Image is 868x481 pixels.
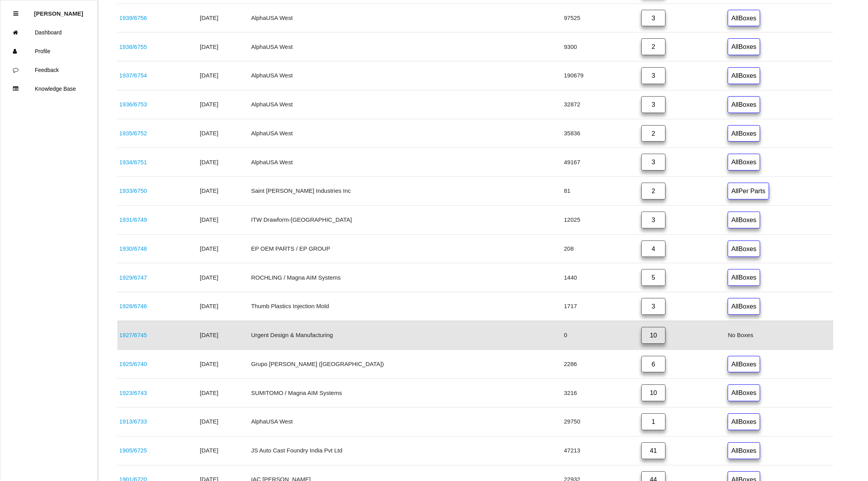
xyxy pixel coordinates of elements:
a: 1930/6748 [119,245,147,252]
a: 1905/6725 [119,447,147,454]
a: AllBoxes [728,356,760,373]
a: 1923/6743 [119,389,147,396]
td: AlphaUSA West [249,61,562,90]
a: Dashboard [0,23,97,42]
a: AllBoxes [728,384,760,401]
a: 1928/6746 [119,303,147,309]
td: 9300 [562,32,639,61]
td: [DATE] [198,350,249,379]
td: AlphaUSA West [249,119,562,148]
a: 3 [641,212,665,228]
a: 2 [641,38,665,55]
td: [DATE] [198,148,249,177]
td: [DATE] [198,119,249,148]
a: AllBoxes [728,125,760,142]
a: 10 [641,384,665,401]
td: 2286 [562,350,639,379]
a: AllBoxes [728,154,760,171]
a: AllBoxes [728,67,760,84]
a: 4 [641,240,665,257]
td: 208 [562,234,639,263]
td: ITW Drawform-[GEOGRAPHIC_DATA] [249,205,562,234]
td: [DATE] [198,4,249,32]
a: AllBoxes [728,212,760,228]
td: [DATE] [198,407,249,436]
a: AllBoxes [728,240,760,257]
td: [DATE] [198,292,249,321]
a: AllBoxes [728,298,760,315]
a: 1929/6747 [119,274,147,281]
td: Grupo [PERSON_NAME] ([GEOGRAPHIC_DATA]) [249,350,562,379]
div: Close [13,4,18,23]
td: 0 [562,321,639,350]
td: AlphaUSA West [249,90,562,119]
td: 97525 [562,4,639,32]
a: 1913/6733 [119,418,147,425]
a: AllBoxes [728,413,760,430]
td: [DATE] [198,321,249,350]
a: 2 [641,125,665,142]
a: 2 [641,183,665,199]
a: 5 [641,269,665,286]
a: 3 [641,154,665,171]
td: 35836 [562,119,639,148]
a: 1939/6756 [119,14,147,21]
a: 1937/6754 [119,72,147,79]
td: 81 [562,177,639,206]
p: Diana Harris [34,4,83,17]
td: [DATE] [198,90,249,119]
td: 12025 [562,205,639,234]
a: AllBoxes [728,269,760,286]
a: 3 [641,96,665,113]
td: AlphaUSA West [249,407,562,436]
td: 3216 [562,379,639,407]
td: 1717 [562,292,639,321]
td: AlphaUSA West [249,4,562,32]
a: 1934/6751 [119,159,147,165]
td: AlphaUSA West [249,148,562,177]
a: 1933/6750 [119,187,147,194]
a: 1925/6740 [119,361,147,367]
a: 1936/6753 [119,101,147,108]
td: [DATE] [198,234,249,263]
a: 1935/6752 [119,130,147,136]
td: Saint [PERSON_NAME] Industries Inc [249,177,562,206]
td: [DATE] [198,177,249,206]
td: SUMITOMO / Magna AIM Systems [249,379,562,407]
td: ROCHLING / Magna AIM Systems [249,263,562,292]
a: 10 [641,327,665,344]
td: [DATE] [198,61,249,90]
a: AllPer Parts [728,183,769,199]
td: 1440 [562,263,639,292]
a: AllBoxes [728,38,760,55]
td: [DATE] [198,263,249,292]
td: EP OEM PARTS / EP GROUP [249,234,562,263]
td: 190679 [562,61,639,90]
td: [DATE] [198,379,249,407]
td: 29750 [562,407,639,436]
a: 41 [641,442,665,459]
a: 1 [641,413,665,430]
td: No Boxes [726,321,833,350]
td: AlphaUSA West [249,32,562,61]
a: 1927/6745 [119,332,147,338]
td: 49167 [562,148,639,177]
td: Thumb Plastics Injection Mold [249,292,562,321]
td: 47213 [562,436,639,465]
a: 1938/6755 [119,43,147,50]
td: 32872 [562,90,639,119]
a: 3 [641,67,665,84]
a: AllBoxes [728,10,760,27]
a: Profile [0,42,97,61]
a: AllBoxes [728,96,760,113]
td: [DATE] [198,32,249,61]
a: Knowledge Base [0,79,97,98]
td: Urgent Design & Manufacturing [249,321,562,350]
td: [DATE] [198,436,249,465]
a: 6 [641,356,665,373]
a: 3 [641,10,665,27]
a: AllBoxes [728,442,760,459]
td: [DATE] [198,205,249,234]
a: 1931/6749 [119,216,147,223]
td: JS Auto Cast Foundry India Pvt Ltd [249,436,562,465]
